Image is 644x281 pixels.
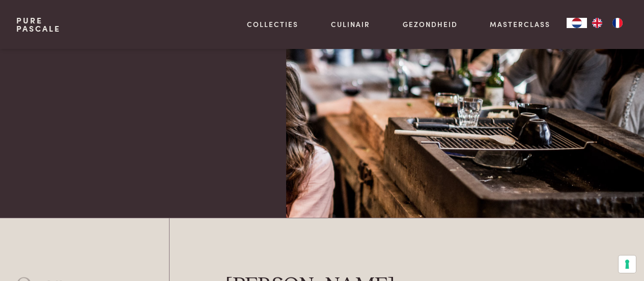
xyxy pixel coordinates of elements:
a: Culinair [331,19,370,30]
button: Uw voorkeuren voor toestemming voor trackingtechnologieën [619,256,636,273]
a: NL [567,18,587,28]
div: Language [567,18,587,28]
a: EN [587,18,607,28]
aside: Language selected: Nederlands [567,18,628,28]
ul: Language list [587,18,628,28]
a: FR [607,18,628,28]
a: Collecties [247,19,298,30]
a: Masterclass [490,19,550,30]
a: Gezondheid [403,19,458,30]
a: PurePascale [16,16,61,33]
